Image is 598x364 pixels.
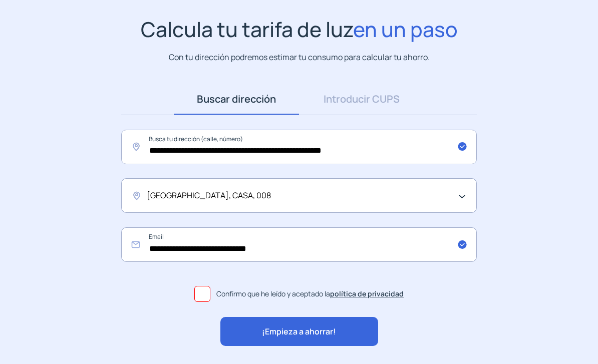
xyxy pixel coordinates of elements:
span: [GEOGRAPHIC_DATA], CASA, 008 [147,189,271,202]
span: ¡Empieza a ahorrar! [262,325,336,338]
h1: Calcula tu tarifa de luz [141,17,458,42]
span: en un paso [353,15,458,43]
a: política de privacidad [330,289,404,298]
p: Con tu dirección podremos estimar tu consumo para calcular tu ahorro. [169,51,430,64]
a: Introducir CUPS [299,84,424,115]
a: Buscar dirección [174,84,299,115]
span: Confirmo que he leído y aceptado la [216,288,404,299]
